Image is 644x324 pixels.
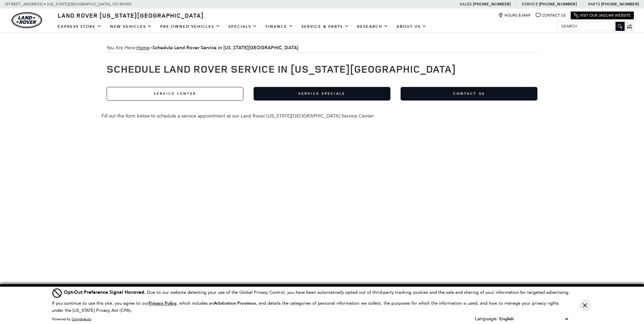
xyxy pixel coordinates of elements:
strong: Arbitration Provision [214,300,256,306]
a: Service & Parts [297,21,353,33]
a: ComplyAuto [72,317,91,321]
nav: Main Navigation [54,21,431,33]
div: Due to our website detecting your use of the Global Privacy Control, you have been automatically ... [64,289,570,296]
img: Land Rover [12,12,42,28]
button: Close Button [579,300,591,311]
a: land-rover [12,12,42,28]
a: Land Rover [US_STATE][GEOGRAPHIC_DATA] [54,11,208,19]
a: [PHONE_NUMBER] [601,1,639,7]
a: Home [136,45,149,51]
span: > [136,45,298,51]
div: Powered by [52,317,91,321]
input: Search [556,22,624,30]
a: Privacy Policy [149,301,177,306]
div: Breadcrumbs [107,43,538,53]
a: Service Center [107,87,243,101]
u: Privacy Policy [149,300,177,306]
a: [PHONE_NUMBER] [473,1,511,7]
a: Hours & Map [498,13,531,18]
a: Contact Us [401,87,537,101]
a: EXPRESS STORE [54,21,106,33]
div: Language: [475,317,498,321]
a: About Us [392,21,431,33]
a: Contact Us [536,13,566,18]
h1: Schedule Land Rover Service in [US_STATE][GEOGRAPHIC_DATA] [107,63,538,74]
a: Research [353,21,392,33]
span: Land Rover [US_STATE][GEOGRAPHIC_DATA] [58,11,204,19]
a: [PHONE_NUMBER] [539,1,577,7]
span: You Are Here: [107,43,538,53]
span: Parts [588,2,600,6]
a: Pre-Owned Vehicles [156,21,224,33]
strong: Schedule Land Rover Service in [US_STATE][GEOGRAPHIC_DATA] [152,44,298,51]
a: New Vehicles [106,21,156,33]
a: [STREET_ADDRESS] • [US_STATE][GEOGRAPHIC_DATA], CO 80905 [5,2,132,6]
div: Fill out the form below to schedule a service appointment at our Land Rover [US_STATE][GEOGRAPHIC... [102,113,543,119]
a: Service Specials [254,87,390,101]
a: Finance [261,21,297,33]
span: Opt-Out Preference Signal Honored . [64,289,147,295]
span: Sales [460,2,472,6]
a: Visit Our Jaguar Website [574,13,631,18]
select: Language Select [498,315,570,323]
span: Service [522,2,538,6]
p: If you continue to use this site, you agree to our , which includes an , and details the categori... [52,301,559,313]
a: Specials [224,21,261,33]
